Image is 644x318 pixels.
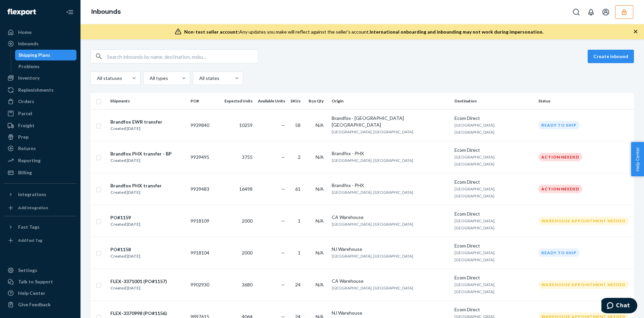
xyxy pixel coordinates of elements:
[332,190,413,195] span: [GEOGRAPHIC_DATA], [GEOGRAPHIC_DATA]
[18,290,45,297] div: Help Center
[188,269,222,301] td: 9902930
[298,250,301,256] span: 1
[332,310,449,316] div: NJ Warehouse
[18,98,34,105] div: Orders
[4,108,76,119] a: Parcel
[631,142,644,176] button: Help Center
[18,110,32,117] div: Parcel
[281,154,285,160] span: —
[18,205,48,211] div: Add Integration
[222,93,255,109] th: Expected Units
[454,123,495,135] span: [GEOGRAPHIC_DATA], [GEOGRAPHIC_DATA]
[7,9,36,15] img: Flexport logo
[316,122,324,128] span: N/A
[4,96,76,107] a: Orders
[18,301,51,308] div: Give Feedback
[110,157,172,164] div: Created [DATE]
[316,218,324,224] span: N/A
[18,237,42,243] div: Add Fast Tag
[18,278,53,285] div: Talk to Support
[306,93,329,109] th: Box Qty
[454,154,495,167] span: [GEOGRAPHIC_DATA], [GEOGRAPHIC_DATA]
[96,75,97,82] input: All statuses
[149,75,150,82] input: All types
[316,282,324,287] span: N/A
[4,202,76,213] a: Add Integration
[288,93,306,109] th: SKUs
[570,5,583,19] button: Open Search Box
[332,158,413,163] span: [GEOGRAPHIC_DATA], [GEOGRAPHIC_DATA]
[18,191,46,198] div: Integrations
[242,154,253,160] span: 3755
[332,246,449,253] div: NJ Warehouse
[110,246,140,253] div: PO#1158
[4,38,76,49] a: Inbounds
[454,242,533,249] div: Ecom Direct
[18,87,54,93] div: Replenishments
[110,119,162,125] div: Brandfox EWR transfer
[63,5,76,19] button: Close Navigation
[332,115,449,128] div: Brandfox - [GEOGRAPHIC_DATA] [GEOGRAPHIC_DATA]
[281,282,285,287] span: —
[4,235,76,246] a: Add Fast Tag
[4,27,76,38] a: Home
[188,109,222,141] td: 9939840
[332,254,413,259] span: [GEOGRAPHIC_DATA], [GEOGRAPHIC_DATA]
[4,120,76,131] a: Freight
[184,29,239,35] span: Non-test seller account:
[107,93,188,109] th: Shipments
[298,154,301,160] span: 2
[601,298,637,315] iframe: Opens a widget where you can chat to one of our agents
[454,186,495,198] span: [GEOGRAPHIC_DATA], [GEOGRAPHIC_DATA]
[370,29,543,35] span: International onboarding and inbounding may not work during impersonation.
[332,129,413,134] span: [GEOGRAPHIC_DATA], [GEOGRAPHIC_DATA]
[316,186,324,192] span: N/A
[332,150,449,157] div: Brandfox - PHX
[18,122,35,129] div: Freight
[110,310,167,317] div: FLEX-3370998 (PO#1156)
[454,274,533,281] div: Ecom Direct
[86,2,126,22] ol: breadcrumbs
[454,211,533,217] div: Ecom Direct
[454,218,495,230] span: [GEOGRAPHIC_DATA], [GEOGRAPHIC_DATA]
[255,93,288,109] th: Available Units
[18,63,40,70] div: Problems
[588,50,634,63] button: Create inbound
[332,278,449,284] div: CA Warehouse
[4,155,76,166] a: Reporting
[110,182,162,189] div: Brandfox PHX transfer
[332,214,449,221] div: CA Warehouse
[107,50,258,63] input: Search inbounds by name, destination, msku...
[4,276,76,287] button: Talk to Support
[538,280,629,289] div: Warehouse Appointment Needed
[110,189,162,196] div: Created [DATE]
[18,29,32,36] div: Home
[329,93,452,109] th: Origin
[454,147,533,153] div: Ecom Direct
[91,8,121,15] a: Inbounds
[18,52,50,58] div: Shipping Plans
[281,218,285,224] span: —
[4,167,76,178] a: Billing
[110,221,140,228] div: Created [DATE]
[15,50,77,60] a: Shipping Plans
[538,153,582,161] div: Action Needed
[316,154,324,160] span: N/A
[4,299,76,310] button: Give Feedback
[18,134,29,140] div: Prep
[538,185,582,193] div: Action Needed
[239,122,253,128] span: 10259
[295,282,301,287] span: 24
[18,169,32,176] div: Billing
[538,217,629,225] div: Warehouse Appointment Needed
[4,73,76,83] a: Inventory
[295,122,301,128] span: 58
[18,40,39,47] div: Inbounds
[110,253,140,260] div: Created [DATE]
[281,186,285,192] span: —
[538,248,580,257] div: Ready to ship
[110,125,162,132] div: Created [DATE]
[188,93,222,109] th: PO#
